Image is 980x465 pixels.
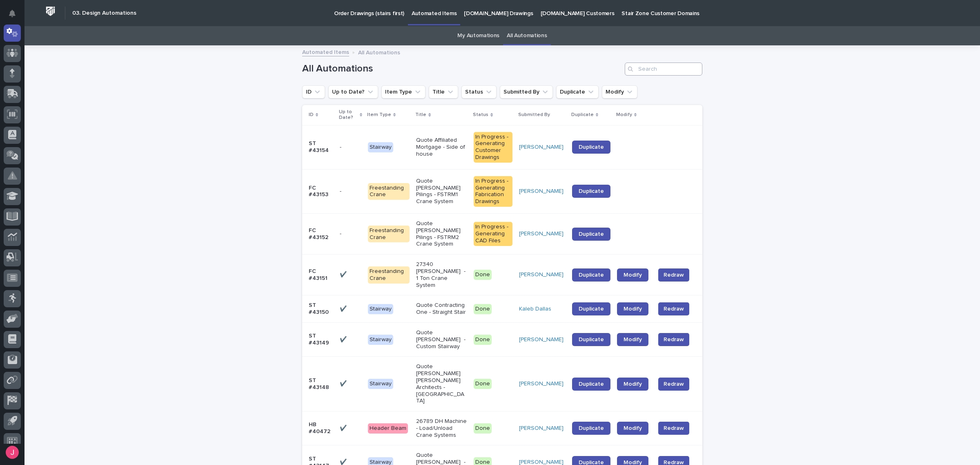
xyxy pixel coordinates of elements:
button: Notifications [4,5,21,22]
a: Kaleb Dallas [519,306,551,313]
a: Duplicate [572,268,610,282]
tr: ST #43148✔️✔️ StairwayQuote [PERSON_NAME] [PERSON_NAME] Architects - [GEOGRAPHIC_DATA]Done[PERSON... [302,357,702,411]
button: Title [429,85,458,98]
p: ST #43149 [309,333,333,347]
a: Modify [617,268,648,282]
p: - [340,142,343,151]
span: Modify [624,272,642,278]
div: Stairway [368,304,393,314]
span: Redraw [664,271,684,279]
p: Quote Affiliated Mortgage - Side of house [416,137,467,157]
p: FC #43151 [309,268,333,282]
span: Duplicate [579,188,604,194]
h2: 03. Design Automations [72,10,136,17]
tr: HB #40472✔️✔️ Header Beam26789 DH Machine - Load/Unload Crane SystemsDone[PERSON_NAME] DuplicateM... [302,411,702,445]
a: Duplicate [572,378,610,391]
button: Redraw [658,422,689,435]
button: Item Type [381,85,425,98]
span: Duplicate [579,306,604,312]
button: Redraw [658,302,689,315]
p: ST #43154 [309,140,333,154]
p: - [340,229,343,237]
p: ✔️ [340,270,348,278]
span: Duplicate [579,231,604,237]
button: Redraw [658,378,689,391]
a: Duplicate [572,141,610,154]
a: Duplicate [572,333,610,346]
p: ✔️ [340,423,348,432]
a: [PERSON_NAME] [519,425,563,432]
tr: ST #43154-- StairwayQuote Affiliated Mortgage - Side of houseIn Progress - Generating Customer Dr... [302,125,702,169]
a: Modify [617,422,648,435]
p: Status [473,110,488,119]
a: [PERSON_NAME] [519,144,563,151]
a: Duplicate [572,422,610,435]
span: Modify [624,425,642,431]
p: Modify [616,110,632,119]
p: Quote [PERSON_NAME] - Custom Stairway [416,329,467,350]
div: Freestanding Crane [368,183,410,200]
span: Modify [624,381,642,387]
a: [PERSON_NAME] [519,380,563,387]
span: Redraw [664,305,684,313]
a: Duplicate [572,302,610,315]
p: FC #43153 [309,185,333,199]
a: [PERSON_NAME] [519,230,563,237]
p: ✔️ [340,304,348,313]
p: Quote [PERSON_NAME] Pilings - FSTRM2 Crane System [416,220,467,248]
span: Duplicate [579,272,604,278]
a: [PERSON_NAME] [519,336,563,343]
a: Modify [617,302,648,315]
tr: ST #43149✔️✔️ StairwayQuote [PERSON_NAME] - Custom StairwayDone[PERSON_NAME] DuplicateModifyRedraw [302,322,702,356]
p: Quote [PERSON_NAME] Pilings - FSTRM1 Crane System [416,178,467,205]
button: Redraw [658,333,689,346]
tr: FC #43152-- Freestanding CraneQuote [PERSON_NAME] Pilings - FSTRM2 Crane SystemIn Progress - Gene... [302,213,702,254]
tr: FC #43153-- Freestanding CraneQuote [PERSON_NAME] Pilings - FSTRM1 Crane SystemIn Progress - Gene... [302,169,702,213]
div: Stairway [368,379,393,389]
p: Duplicate [571,110,594,119]
div: Notifications [10,10,21,23]
div: Done [474,335,492,345]
p: HB #40472 [309,421,333,435]
p: Title [415,110,426,119]
p: 27340 [PERSON_NAME] - 1 Ton Crane System [416,261,467,288]
p: 26789 DH Machine - Load/Unload Crane Systems [416,418,467,438]
button: Duplicate [556,85,599,98]
a: Duplicate [572,228,610,241]
button: Submitted By [500,85,553,98]
a: All Automations [507,26,547,45]
p: ST #43148 [309,377,333,391]
div: Freestanding Crane [368,266,410,284]
p: Item Type [367,110,391,119]
tr: FC #43151✔️✔️ Freestanding Crane27340 [PERSON_NAME] - 1 Ton Crane SystemDone[PERSON_NAME] Duplica... [302,255,702,295]
img: Workspace Logo [43,4,58,19]
div: Freestanding Crane [368,226,410,243]
span: Modify [624,306,642,312]
span: Redraw [664,335,684,344]
span: Duplicate [579,425,604,431]
input: Search [625,63,702,76]
button: users-avatar [4,444,21,461]
div: Stairway [368,335,393,345]
p: All Automations [358,47,400,56]
p: ✔️ [340,379,348,387]
button: Redraw [658,268,689,282]
a: My Automations [457,26,499,45]
span: Redraw [664,424,684,432]
a: Automated Items [302,47,349,56]
p: ✔️ [340,335,348,343]
tr: ST #43150✔️✔️ StairwayQuote Contracting One - Straight StairDoneKaleb Dallas DuplicateModifyRedraw [302,295,702,323]
a: Modify [617,333,648,346]
p: FC #43152 [309,227,333,241]
button: Up to Date? [328,85,378,98]
button: Status [461,85,497,98]
p: Up to Date? [339,107,358,123]
a: [PERSON_NAME] [519,271,563,278]
span: Duplicate [579,381,604,387]
a: Duplicate [572,185,610,198]
p: ID [309,110,314,119]
h1: All Automations [302,63,621,75]
button: Modify [602,85,637,98]
a: [PERSON_NAME] [519,188,563,195]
